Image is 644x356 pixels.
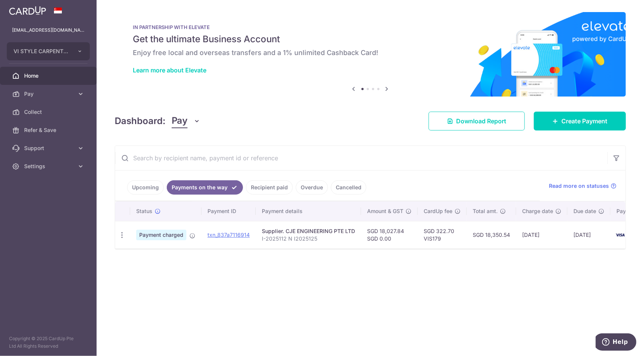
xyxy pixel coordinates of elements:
[167,180,243,195] a: Payments on the way
[115,146,607,170] input: Search by recipient name, payment id or reference
[24,126,74,134] span: Refer & Save
[246,180,293,195] a: Recipient paid
[201,201,256,221] th: Payment ID
[115,12,626,97] img: Renovation banner
[456,117,506,126] span: Download Report
[424,207,452,215] span: CardUp fee
[262,227,355,235] div: Supplier. CJE ENGINEERING PTE LTD
[127,180,164,195] a: Upcoming
[549,182,616,190] a: Read more on statuses
[467,221,516,249] td: SGD 18,350.54
[573,207,596,215] span: Due date
[133,24,608,30] p: IN PARTNERSHIP WITH ELEVATE
[7,42,90,60] button: VI STYLE CARPENTRY PTE. LTD.
[9,6,46,15] img: CardUp
[24,163,74,170] span: Settings
[534,112,626,130] a: Create Payment
[24,72,74,80] span: Home
[567,221,610,249] td: [DATE]
[296,180,328,195] a: Overdue
[136,230,186,240] span: Payment charged
[561,117,607,126] span: Create Payment
[207,232,250,238] a: txn_837a7116914
[361,221,418,249] td: SGD 18,027.84 SGD 0.00
[133,48,608,57] h6: Enjoy free local and overseas transfers and a 1% unlimited Cashback Card!
[256,201,361,221] th: Payment details
[24,108,74,116] span: Collect
[429,112,525,130] a: Download Report
[133,66,206,74] a: Learn more about Elevate
[549,182,609,190] span: Read more on statuses
[133,33,608,45] h5: Get the ultimate Business Account
[331,180,366,195] a: Cancelled
[136,207,152,215] span: Status
[24,144,74,152] span: Support
[418,221,467,249] td: SGD 322.70 VIS179
[172,114,201,128] button: Pay
[262,235,355,242] p: I-2025112 N I2025125
[115,114,166,128] h4: Dashboard:
[522,207,553,215] span: Charge date
[367,207,403,215] span: Amount & GST
[596,333,636,352] iframe: Opens a widget where you can find more information
[473,207,498,215] span: Total amt.
[24,90,74,98] span: Pay
[14,48,69,55] span: VI STYLE CARPENTRY PTE. LTD.
[172,114,188,128] span: Pay
[12,26,85,34] p: [EMAIL_ADDRESS][DOMAIN_NAME]
[613,230,628,239] img: Bank Card
[516,221,567,249] td: [DATE]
